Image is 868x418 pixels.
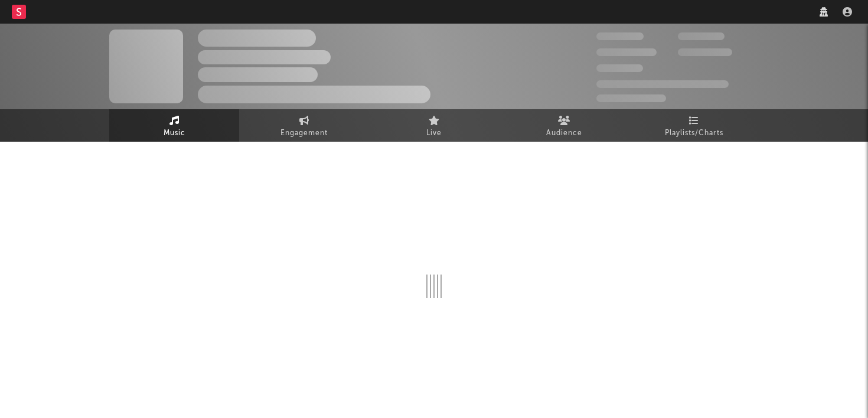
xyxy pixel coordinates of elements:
span: 50,000,000 [596,48,657,56]
span: Playlists/Charts [665,126,723,141]
a: Audience [499,109,629,142]
a: Playlists/Charts [629,109,759,142]
span: Jump Score: 85.0 [596,94,666,102]
span: 50,000,000 Monthly Listeners [596,80,729,88]
a: Music [109,109,239,142]
span: 1,000,000 [678,48,732,56]
span: 100,000 [678,32,725,40]
span: Music [164,126,185,141]
span: Live [426,126,442,141]
span: 300,000 [596,32,644,40]
span: Engagement [280,126,328,141]
a: Engagement [239,109,369,142]
span: 100,000 [596,64,643,72]
span: Audience [546,126,582,141]
a: Live [369,109,499,142]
